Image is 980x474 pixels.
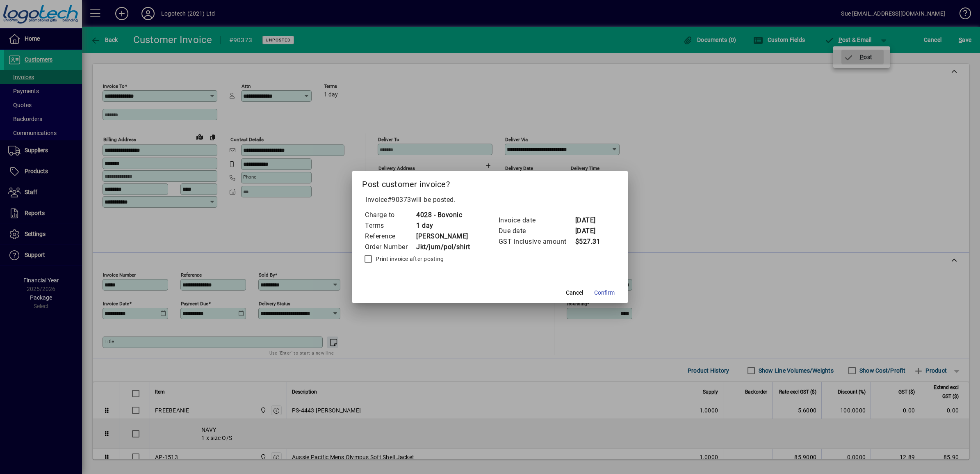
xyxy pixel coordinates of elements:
td: 4028 - Bovonic [416,210,470,220]
td: GST inclusive amount [498,236,575,247]
td: Reference [365,231,416,242]
span: #90373 [387,196,411,204]
h2: Post customer invoice? [352,171,628,195]
td: Due date [498,226,575,236]
td: $527.31 [575,236,608,247]
td: Terms [365,220,416,231]
span: Confirm [594,289,615,297]
td: [DATE] [575,215,608,226]
button: Cancel [561,285,588,300]
p: Invoice will be posted . [362,195,618,205]
span: Cancel [566,289,583,297]
td: Charge to [365,210,416,220]
td: [DATE] [575,226,608,236]
td: Order Number [365,242,416,252]
td: Invoice date [498,215,575,226]
td: [PERSON_NAME] [416,231,470,242]
label: Print invoice after posting [374,255,444,263]
td: Jkt/jum/pol/shirt [416,242,470,252]
td: 1 day [416,220,470,231]
button: Confirm [591,285,618,300]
